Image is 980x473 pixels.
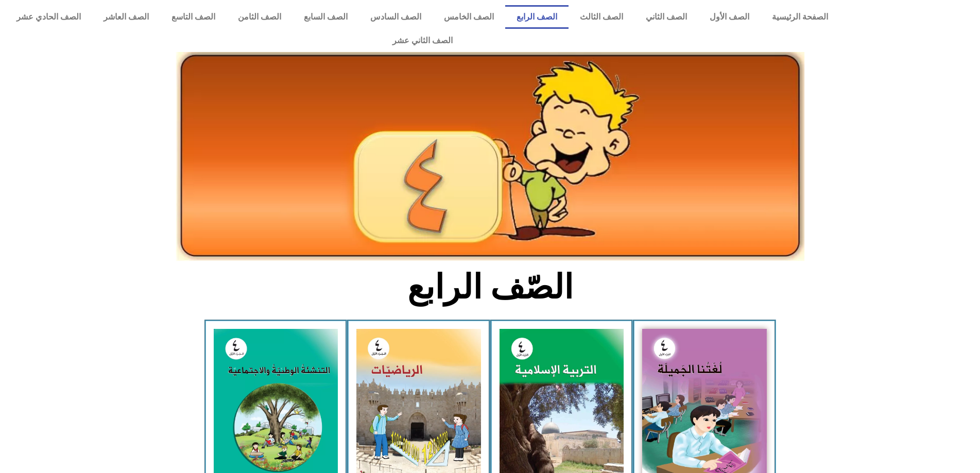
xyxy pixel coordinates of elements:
[359,5,433,29] a: الصف السادس
[698,5,761,29] a: الصف الأول
[5,5,92,29] a: الصف الحادي عشر
[433,5,505,29] a: الصف الخامس
[160,5,227,29] a: الصف التاسع
[505,5,569,29] a: الصف الرابع
[761,5,839,29] a: الصفحة الرئيسية
[569,5,634,29] a: الصف الثالث
[92,5,160,29] a: الصف العاشر
[320,267,660,307] h2: الصّف الرابع
[5,29,839,52] a: الصف الثاني عشر
[227,5,293,29] a: الصف الثامن
[634,5,698,29] a: الصف الثاني
[293,5,359,29] a: الصف السابع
